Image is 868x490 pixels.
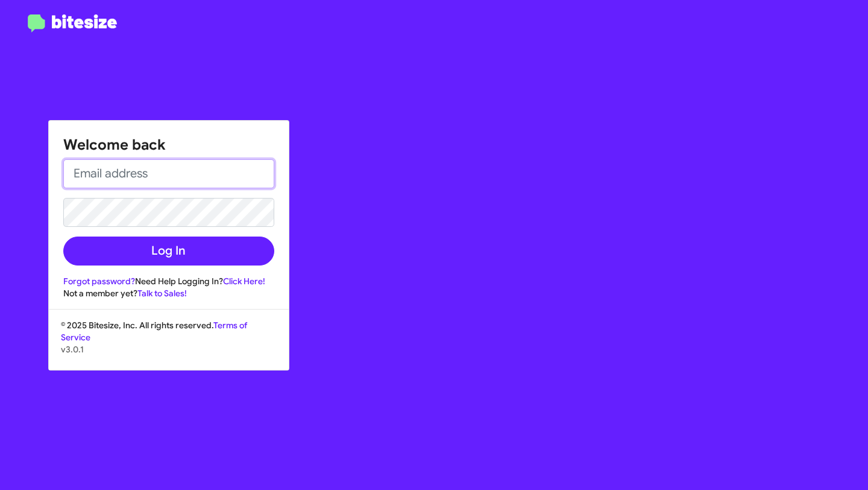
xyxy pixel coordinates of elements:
[49,319,289,370] div: © 2025 Bitesize, Inc. All rights reserved.
[63,287,274,299] div: Not a member yet?
[63,135,274,154] h1: Welcome back
[137,288,187,299] a: Talk to Sales!
[63,275,274,287] div: Need Help Logging In?
[63,276,135,287] a: Forgot password?
[223,276,265,287] a: Click Here!
[61,343,277,355] p: v3.0.1
[63,237,274,266] button: Log In
[61,320,247,343] a: Terms of Service
[63,159,274,188] input: Email address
